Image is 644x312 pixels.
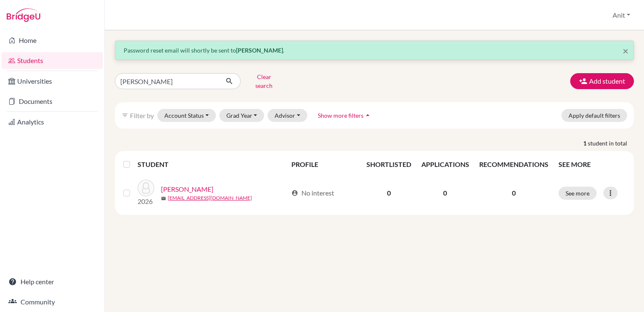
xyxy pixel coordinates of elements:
button: Add student [570,73,634,89]
button: Account Status [157,109,216,122]
span: Show more filters [318,112,364,119]
p: Password reset email will shortly be sent to . [124,46,625,55]
a: Students [2,52,103,69]
td: 0 [361,175,416,212]
th: SHORTLISTED [361,154,416,175]
td: 0 [416,175,474,212]
button: See more [558,187,597,200]
img: Bridge-U [7,8,40,22]
img: Singh, Malishka [138,180,154,196]
th: APPLICATIONS [416,154,474,175]
th: RECOMMENDATIONS [474,154,553,175]
button: Show more filtersarrow_drop_up [311,109,379,122]
button: Grad Year [219,109,265,122]
a: Community [2,293,103,310]
p: 2026 [138,196,154,206]
a: Analytics [2,114,103,130]
p: 0 [479,188,548,198]
span: student in total [588,139,634,148]
button: Close [623,46,628,56]
span: account_circle [291,190,298,196]
div: No interest [291,188,334,198]
a: Help center [2,273,103,290]
span: Filter by [130,111,154,119]
button: Advisor [267,109,307,122]
button: Clear search [241,70,287,92]
strong: [PERSON_NAME] [236,47,283,54]
span: × [623,45,628,57]
i: filter_list [122,112,128,119]
a: [PERSON_NAME] [161,184,213,194]
a: Documents [2,93,103,110]
button: Apply default filters [561,109,627,122]
i: arrow_drop_up [364,111,372,119]
a: Home [2,32,103,49]
th: STUDENT [138,154,286,175]
span: mail [161,196,166,201]
button: Anit [609,7,634,23]
a: [EMAIL_ADDRESS][DOMAIN_NAME] [168,194,252,202]
a: Universities [2,73,103,90]
th: SEE MORE [553,154,631,175]
input: Find student by name... [115,73,219,89]
th: PROFILE [286,154,361,175]
strong: 1 [583,139,588,148]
